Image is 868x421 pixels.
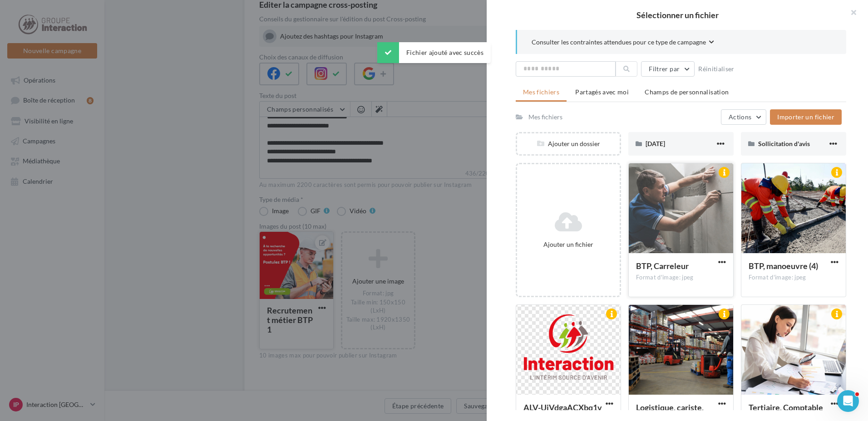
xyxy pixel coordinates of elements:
[532,38,706,47] span: Consulter les contraintes attendues pour ce type de campagne
[749,274,838,282] div: Format d'image: jpeg
[532,37,714,49] button: Consulter les contraintes attendues pour ce type de campagne
[749,402,823,412] span: Tertiaire, Comptable
[636,261,689,271] span: BTP, Carreleur
[528,113,562,122] div: Mes fichiers
[575,88,629,96] span: Partagés avec moi
[645,88,729,96] span: Champs de personnalisation
[521,240,616,249] div: Ajouter un fichier
[770,109,842,125] button: Importer un fichier
[641,61,695,77] button: Filtrer par
[646,140,665,147] span: [DATE]
[777,113,834,121] span: Importer un fichier
[377,42,491,63] div: Fichier ajouté avec succès
[721,109,766,125] button: Actions
[636,274,726,282] div: Format d'image: jpeg
[695,64,738,74] button: Réinitialiser
[749,261,818,271] span: BTP, manoeuvre (4)
[501,11,853,19] h2: Sélectionner un fichier
[758,140,810,147] span: Sollicitation d'avis
[523,88,559,96] span: Mes fichiers
[837,390,859,412] iframe: Intercom live chat
[729,113,751,121] span: Actions
[517,139,620,148] div: Ajouter un dossier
